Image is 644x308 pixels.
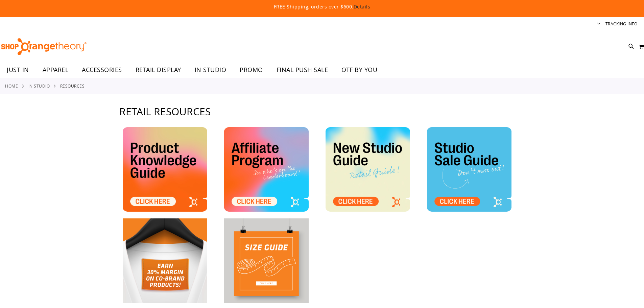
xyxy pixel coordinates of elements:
[270,62,335,78] a: FINAL PUSH SALE
[240,62,263,77] span: PROMO
[341,62,377,77] span: OTF BY YOU
[597,21,600,27] button: Account menu
[123,218,207,303] img: OTF Tile - Co Brand Marketing
[129,62,188,78] a: RETAIL DISPLAY
[136,62,181,77] span: RETAIL DISPLAY
[277,62,328,77] span: FINAL PUSH SALE
[28,83,50,89] a: IN STUDIO
[119,106,525,117] h2: Retail Resources
[354,3,371,10] a: Details
[233,62,270,78] a: PROMO
[75,62,129,78] a: ACCESSORIES
[195,62,226,77] span: IN STUDIO
[60,83,85,89] strong: Resources
[427,127,511,212] img: OTF - Studio Sale Tile
[224,127,309,212] img: OTF Affiliate Tile
[82,62,122,77] span: ACCESSORIES
[188,62,233,77] a: IN STUDIO
[36,62,75,78] a: APPAREL
[5,83,18,89] a: Home
[605,21,638,27] a: Tracking Info
[43,62,69,77] span: APPAREL
[335,62,384,78] a: OTF BY YOU
[7,62,29,77] span: JUST IN
[119,3,525,10] p: FREE Shipping, orders over $600.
